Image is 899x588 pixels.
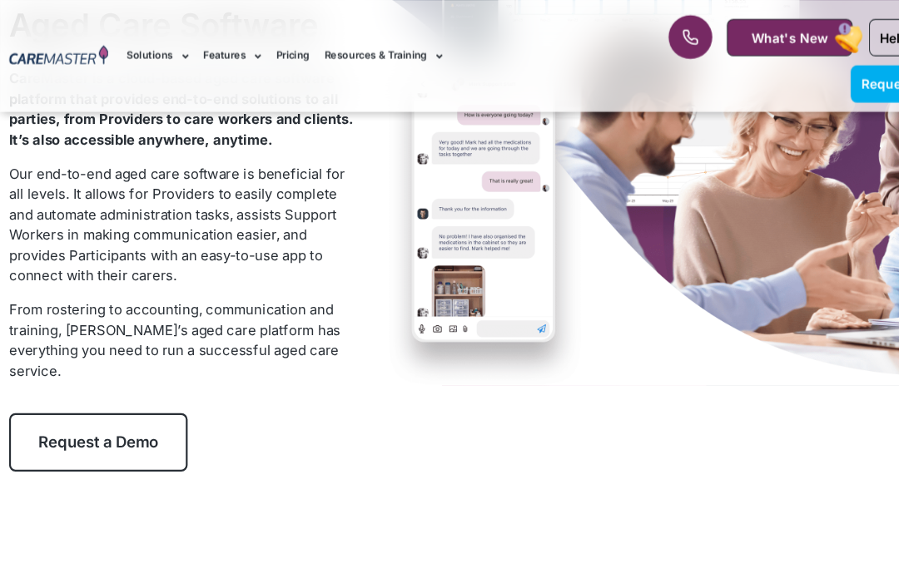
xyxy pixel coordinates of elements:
a: Solutions [116,23,172,79]
a: Request a Demo [777,60,891,94]
a: Pricing [252,23,283,79]
span: From rostering to accounting, communication and training, [PERSON_NAME]’s aged care platform has ... [8,274,311,347]
span: Request a Demo [787,70,881,84]
span: What's New [687,27,757,42]
a: What's New [664,17,779,52]
img: CareMaster Logo [8,42,99,62]
a: Help Centre [794,17,882,52]
span: Help Centre [804,27,872,42]
span: Request a Demo [35,396,145,413]
a: Resources & Training [296,23,405,79]
a: Request a Demo [8,378,171,431]
nav: Menu [116,23,573,79]
span: Our end-to-end aged care software is beneficial for all levels. It allows for Providers to easily... [8,151,315,260]
a: Features [186,23,239,79]
strong: CareMaster is a cloud-based aged care software platform that provides end-to-end solutions to all... [8,63,323,136]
